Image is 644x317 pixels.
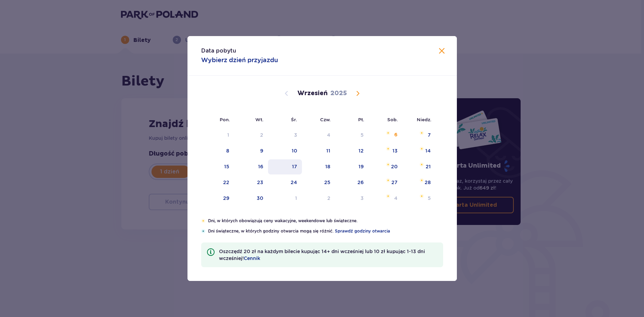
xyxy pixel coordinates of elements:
small: Niedz. [417,117,432,122]
td: niedziela, 28 września 2025 [402,175,436,190]
td: Not available. środa, 3 września 2025 [268,128,302,143]
div: 11 [326,147,330,154]
td: wtorek, 9 września 2025 [234,144,268,159]
div: 4 [327,132,330,138]
div: 22 [223,179,229,186]
td: piątek, 26 września 2025 [335,175,368,190]
td: sobota, 13 września 2025 [368,144,402,159]
td: poniedziałek, 29 września 2025 [201,191,234,206]
td: Not available. poniedziałek, 1 września 2025 [201,128,234,143]
td: środa, 10 września 2025 [268,144,302,159]
td: piątek, 19 września 2025 [335,159,368,174]
div: 15 [224,163,229,170]
div: 1 [295,195,297,202]
td: sobota, 4 października 2025 [368,191,402,206]
div: 3 [361,195,364,202]
div: 4 [394,195,398,202]
div: 30 [257,195,263,202]
td: sobota, 27 września 2025 [368,175,402,190]
td: niedziela, 5 października 2025 [402,191,436,206]
td: piątek, 12 września 2025 [335,144,368,159]
div: 13 [392,147,398,154]
div: 12 [359,147,364,154]
td: wtorek, 23 września 2025 [234,175,268,190]
div: 27 [391,179,398,186]
td: piątek, 3 października 2025 [335,191,368,206]
p: Dni, w których obowiązują ceny wakacyjne, weekendowe lub świąteczne. [208,218,443,224]
small: Śr. [291,117,297,122]
td: Not available. czwartek, 4 września 2025 [302,128,335,143]
div: Calendar [187,76,457,218]
td: Not available. piątek, 5 września 2025 [335,128,368,143]
div: 2 [260,132,263,138]
small: Czw. [320,117,331,122]
div: 2 [327,195,330,202]
div: 9 [260,147,263,154]
small: Wt. [255,117,264,122]
td: środa, 24 września 2025 [268,175,302,190]
td: wtorek, 30 września 2025 [234,191,268,206]
td: sobota, 6 września 2025 [368,128,402,143]
td: poniedziałek, 15 września 2025 [201,159,234,174]
td: Not available. wtorek, 2 września 2025 [234,128,268,143]
td: środa, 17 września 2025 [268,159,302,174]
div: 26 [357,179,364,186]
td: sobota, 20 września 2025 [368,159,402,174]
div: 20 [391,163,398,170]
div: 1 [227,132,229,138]
div: 23 [257,179,263,186]
td: czwartek, 18 września 2025 [302,159,335,174]
div: 25 [324,179,330,186]
td: niedziela, 7 września 2025 [402,128,436,143]
div: 17 [292,163,297,170]
td: wtorek, 16 września 2025 [234,159,268,174]
p: Dni świąteczne, w których godziny otwarcia mogą się różnić. [208,228,443,234]
small: Sob. [387,117,398,122]
td: czwartek, 2 października 2025 [302,191,335,206]
div: 6 [394,132,398,138]
td: poniedziałek, 22 września 2025 [201,175,234,190]
div: 10 [292,147,297,154]
td: poniedziałek, 8 września 2025 [201,144,234,159]
td: czwartek, 25 września 2025 [302,175,335,190]
div: 8 [226,147,229,154]
div: 5 [361,132,364,138]
div: 16 [258,163,263,170]
td: czwartek, 11 września 2025 [302,144,335,159]
td: środa, 1 października 2025 [268,191,302,206]
td: niedziela, 21 września 2025 [402,159,436,174]
a: Sprawdź godziny otwarcia [335,228,390,234]
div: 19 [359,163,364,170]
div: 29 [223,195,229,202]
div: 18 [325,163,330,170]
small: Pt. [358,117,364,122]
small: Pon. [220,117,230,122]
div: 3 [294,132,297,138]
div: 24 [291,179,297,186]
td: niedziela, 14 września 2025 [402,144,436,159]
